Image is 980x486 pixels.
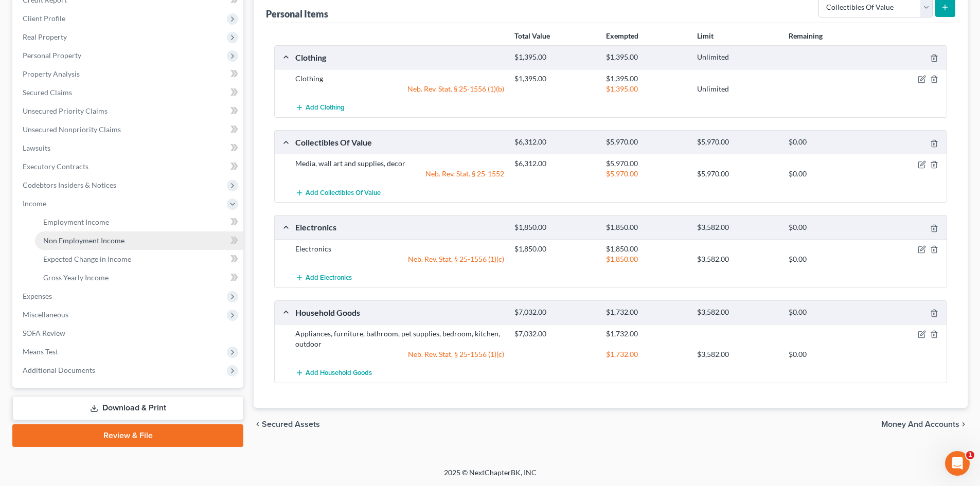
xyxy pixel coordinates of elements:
[789,31,823,40] strong: Remaining
[601,308,692,317] div: $1,732.00
[23,199,46,208] span: Income
[43,236,124,245] span: Non Employment Income
[692,254,783,264] div: $3,582.00
[43,218,109,226] span: Employment Income
[601,349,692,359] div: $1,732.00
[23,69,80,78] span: Property Analysis
[692,52,783,62] div: Unlimited
[290,329,509,349] div: Appliances, furniture, bathroom, pet supplies, bedroom, kitchen, outdoor
[23,347,58,356] span: Means Test
[14,102,243,120] a: Unsecured Priority Claims
[23,366,95,374] span: Additional Documents
[12,424,243,447] a: Review & File
[290,74,509,84] div: Clothing
[881,420,968,428] button: Money and Accounts chevron_right
[606,31,638,40] strong: Exempted
[959,420,968,428] i: chevron_right
[23,143,50,152] span: Lawsuits
[14,324,243,343] a: SOFA Review
[601,329,692,339] div: $1,732.00
[14,139,243,157] a: Lawsuits
[601,52,692,62] div: $1,395.00
[23,106,108,115] span: Unsecured Priority Claims
[509,223,600,232] div: $1,850.00
[14,83,243,102] a: Secured Claims
[23,32,67,41] span: Real Property
[783,137,875,147] div: $0.00
[509,137,600,147] div: $6,312.00
[43,255,131,263] span: Expected Change in Income
[23,329,65,337] span: SOFA Review
[692,169,783,179] div: $5,970.00
[509,329,600,339] div: $7,032.00
[23,14,65,23] span: Client Profile
[601,254,692,264] div: $1,850.00
[697,31,714,40] strong: Limit
[23,51,81,60] span: Personal Property
[266,8,328,20] div: Personal Items
[783,308,875,317] div: $0.00
[509,308,600,317] div: $7,032.00
[692,308,783,317] div: $3,582.00
[12,396,243,420] a: Download & Print
[306,369,372,377] span: Add Household Goods
[23,310,68,319] span: Miscellaneous
[783,349,875,359] div: $0.00
[783,254,875,264] div: $0.00
[601,74,692,84] div: $1,395.00
[14,157,243,176] a: Executory Contracts
[23,125,121,134] span: Unsecured Nonpriority Claims
[43,273,109,282] span: Gross Yearly Income
[254,420,320,428] button: chevron_left Secured Assets
[601,244,692,254] div: $1,850.00
[23,181,116,189] span: Codebtors Insiders & Notices
[14,120,243,139] a: Unsecured Nonpriority Claims
[295,98,345,117] button: Add Clothing
[290,169,509,179] div: Neb. Rev. Stat. § 25-1552
[509,52,600,62] div: $1,395.00
[966,451,974,459] span: 1
[290,349,509,359] div: Neb. Rev. Stat. § 25-1556 (1)(c)
[35,268,243,287] a: Gross Yearly Income
[197,467,783,486] div: 2025 © NextChapterBK, INC
[23,88,72,97] span: Secured Claims
[881,420,959,428] span: Money and Accounts
[290,222,509,232] div: Electronics
[290,137,509,148] div: Collectibles Of Value
[35,213,243,231] a: Employment Income
[306,189,381,197] span: Add Collectibles Of Value
[692,349,783,359] div: $3,582.00
[692,84,783,94] div: Unlimited
[601,158,692,169] div: $5,970.00
[262,420,320,428] span: Secured Assets
[692,137,783,147] div: $5,970.00
[35,231,243,250] a: Non Employment Income
[295,268,352,287] button: Add Electronics
[601,169,692,179] div: $5,970.00
[306,104,345,112] span: Add Clothing
[945,451,970,476] iframe: Intercom live chat
[290,244,509,254] div: Electronics
[23,162,88,171] span: Executory Contracts
[290,307,509,318] div: Household Goods
[295,364,372,383] button: Add Household Goods
[23,292,52,300] span: Expenses
[290,84,509,94] div: Neb. Rev. Stat. § 25-1556 (1)(b)
[290,254,509,264] div: Neb. Rev. Stat. § 25-1556 (1)(c)
[601,223,692,232] div: $1,850.00
[254,420,262,428] i: chevron_left
[306,274,352,282] span: Add Electronics
[514,31,550,40] strong: Total Value
[783,223,875,232] div: $0.00
[290,52,509,63] div: Clothing
[601,137,692,147] div: $5,970.00
[35,250,243,268] a: Expected Change in Income
[295,183,381,202] button: Add Collectibles Of Value
[692,223,783,232] div: $3,582.00
[783,169,875,179] div: $0.00
[509,74,600,84] div: $1,395.00
[14,65,243,83] a: Property Analysis
[290,158,509,169] div: Media, wall art and supplies, decor
[601,84,692,94] div: $1,395.00
[509,244,600,254] div: $1,850.00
